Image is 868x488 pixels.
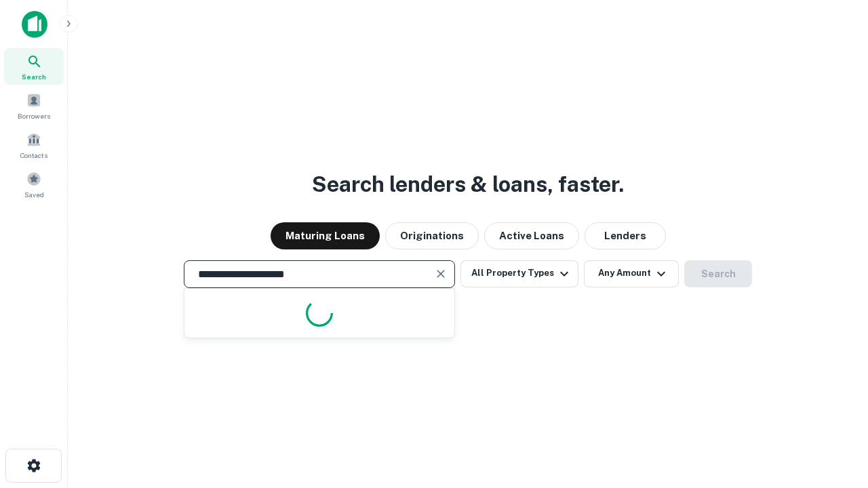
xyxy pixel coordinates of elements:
[585,222,666,249] button: Lenders
[460,260,578,287] button: All Property Types
[4,127,64,163] a: Contacts
[271,222,380,249] button: Maturing Loans
[584,260,679,287] button: Any Amount
[484,222,579,249] button: Active Loans
[4,48,64,85] a: Search
[22,71,46,82] span: Search
[20,150,47,161] span: Contacts
[312,168,624,201] h3: Search lenders & loans, faster.
[385,222,479,249] button: Originations
[800,380,868,445] iframe: Chat Widget
[4,87,64,124] a: Borrowers
[4,166,64,203] a: Saved
[431,264,450,283] button: Clear
[18,110,50,121] span: Borrowers
[22,11,47,38] img: capitalize-icon.png
[24,189,44,200] span: Saved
